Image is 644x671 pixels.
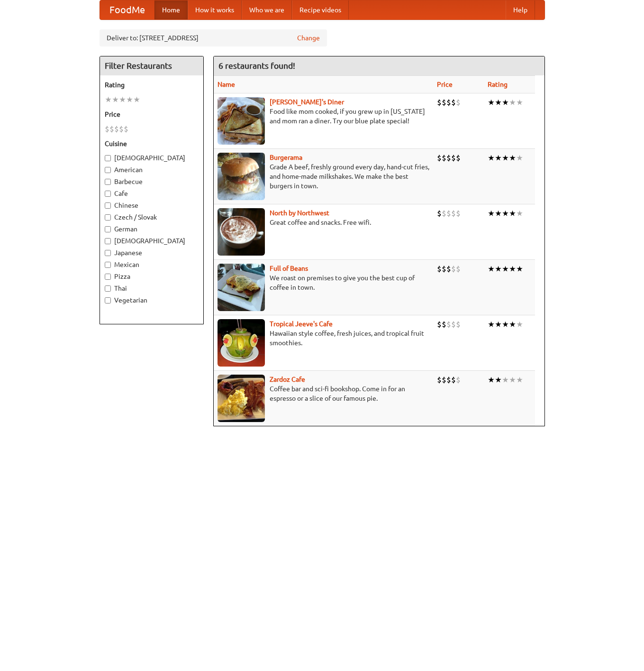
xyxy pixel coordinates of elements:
[114,124,119,134] li: $
[270,320,333,328] b: Tropical Jeeve's Cafe
[105,250,111,256] input: Japanese
[292,0,349,19] a: Recipe videos
[442,97,446,108] li: $
[105,201,199,210] label: Chinese
[446,319,451,330] li: $
[509,375,516,385] li: ★
[105,191,111,197] input: Cafe
[502,153,509,163] li: ★
[105,274,111,280] input: Pizza
[100,0,154,19] a: FoodMe
[188,0,242,19] a: How it works
[218,61,295,70] ng-pluralize: 6 restaurants found!
[105,297,111,303] input: Vegetarian
[442,319,446,330] li: $
[456,319,461,330] li: $
[502,375,509,385] li: ★
[437,319,442,330] li: $
[488,264,495,274] li: ★
[105,284,199,293] label: Thai
[509,264,516,274] li: ★
[516,208,523,219] li: ★
[437,208,442,219] li: $
[109,124,114,134] li: $
[451,264,456,274] li: $
[218,384,429,403] p: Coffee bar and sci-fi bookshop. Come in for an espresso or a slice of our famous pie.
[502,208,509,219] li: ★
[126,94,133,105] li: ★
[105,214,111,221] input: Czech / Slovak
[105,189,199,198] label: Cafe
[516,375,523,385] li: ★
[218,81,235,88] a: Name
[105,167,111,173] input: American
[105,236,199,246] label: [DEMOGRAPHIC_DATA]
[442,375,446,385] li: $
[451,208,456,219] li: $
[506,0,535,19] a: Help
[119,94,126,105] li: ★
[516,97,523,108] li: ★
[509,319,516,330] li: ★
[124,124,128,134] li: $
[105,165,199,175] label: American
[105,212,199,222] label: Czech / Slovak
[451,375,456,385] li: $
[451,153,456,163] li: $
[509,208,516,219] li: ★
[105,226,111,232] input: German
[100,29,327,46] div: Deliver to: [STREET_ADDRESS]
[218,107,429,126] p: Food like mom cooked, if you grew up in [US_STATE] and mom ran a diner. Try our blue plate special!
[516,319,523,330] li: ★
[451,97,456,108] li: $
[446,208,451,219] li: $
[105,110,199,119] h5: Price
[218,375,265,422] img: zardoz.jpg
[100,56,203,75] h4: Filter Restaurants
[105,80,199,90] h5: Rating
[105,262,111,268] input: Mexican
[270,376,305,383] a: Zardoz Cafe
[446,97,451,108] li: $
[495,375,502,385] li: ★
[105,94,112,105] li: ★
[105,153,199,163] label: [DEMOGRAPHIC_DATA]
[270,98,344,106] a: [PERSON_NAME]'s Diner
[297,33,320,43] a: Change
[437,375,442,385] li: $
[456,208,461,219] li: $
[442,208,446,219] li: $
[218,264,265,311] img: beans.jpg
[105,139,199,148] h5: Cuisine
[112,94,119,105] li: ★
[516,264,523,274] li: ★
[456,97,461,108] li: $
[270,265,308,272] a: Full of Beans
[437,81,453,88] a: Price
[509,153,516,163] li: ★
[456,264,461,274] li: $
[242,0,292,19] a: Who we are
[509,97,516,108] li: ★
[442,153,446,163] li: $
[446,153,451,163] li: $
[218,319,265,367] img: jeeves.jpg
[516,153,523,163] li: ★
[105,179,111,185] input: Barbecue
[456,153,461,163] li: $
[218,208,265,256] img: north.jpg
[270,209,329,217] b: North by Northwest
[502,97,509,108] li: ★
[270,154,302,161] a: Burgerama
[446,375,451,385] li: $
[488,97,495,108] li: ★
[105,124,109,134] li: $
[105,272,199,281] label: Pizza
[105,155,111,161] input: [DEMOGRAPHIC_DATA]
[218,329,429,348] p: Hawaiian style coffee, fresh juices, and tropical fruit smoothies.
[488,375,495,385] li: ★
